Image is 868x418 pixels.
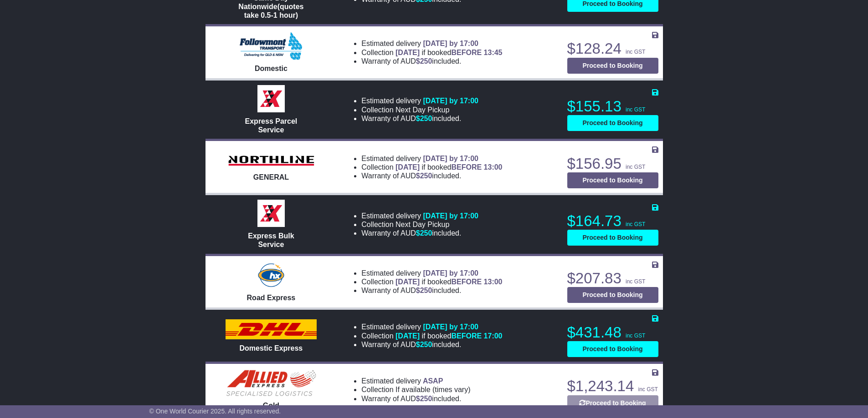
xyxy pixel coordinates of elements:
[484,332,503,340] span: 17:00
[361,340,502,349] li: Warranty of AUD included.
[361,377,470,385] li: Estimated delivery
[567,155,658,173] p: $156.95
[253,173,289,181] span: GENERAL
[416,229,432,237] span: $
[416,115,432,122] span: $
[247,294,296,302] span: Road Express
[638,386,657,393] span: inc GST
[484,163,503,171] span: 13:00
[361,394,470,403] li: Warranty of AUD included.
[255,65,288,72] span: Domestic
[423,269,478,277] span: [DATE] by 17:00
[451,278,482,286] span: BEFORE
[567,172,658,188] button: Proceed to Booking
[626,106,645,113] span: inc GST
[395,163,502,171] span: if booked
[626,332,645,339] span: inc GST
[626,49,645,55] span: inc GST
[395,49,502,56] span: if booked
[567,323,658,342] p: $431.48
[567,97,658,116] p: $155.13
[361,229,478,237] li: Warranty of AUD included.
[626,164,645,170] span: inc GST
[361,277,502,286] li: Collection
[567,115,658,131] button: Proceed to Booking
[420,341,432,348] span: 250
[361,220,478,229] li: Collection
[361,171,502,180] li: Warranty of AUD included.
[361,332,502,340] li: Collection
[567,230,658,246] button: Proceed to Booking
[420,287,432,294] span: 250
[245,117,298,134] span: Express Parcel Service
[423,97,478,105] span: [DATE] by 17:00
[226,319,317,339] img: DHL: Domestic Express
[395,278,420,286] span: [DATE]
[416,341,432,348] span: $
[395,386,471,393] span: If available (times vary)
[361,154,502,163] li: Estimated delivery
[420,395,432,403] span: 250
[395,163,420,171] span: [DATE]
[395,49,420,56] span: [DATE]
[395,221,449,228] span: Next Day Pickup
[626,221,645,227] span: inc GST
[423,155,478,162] span: [DATE] by 17:00
[567,377,658,395] p: $1,243.14
[451,163,482,171] span: BEFORE
[361,163,502,171] li: Collection
[248,232,294,248] span: Express Bulk Service
[416,395,432,403] span: $
[226,369,317,397] img: Allied Express Local Courier: Gold
[149,408,281,415] span: © One World Courier 2025. All rights reserved.
[567,287,658,303] button: Proceed to Booking
[423,212,478,220] span: [DATE] by 17:00
[416,287,432,294] span: $
[416,172,432,180] span: $
[226,153,317,168] img: Northline Distribution: GENERAL
[567,58,658,74] button: Proceed to Booking
[395,332,502,340] span: if booked
[263,402,279,409] span: Gold
[395,106,449,114] span: Next Day Pickup
[451,49,482,56] span: BEFORE
[567,212,658,230] p: $164.73
[567,40,658,58] p: $128.24
[361,269,502,277] li: Estimated delivery
[395,278,502,286] span: if booked
[361,322,502,331] li: Estimated delivery
[361,286,502,295] li: Warranty of AUD included.
[567,269,658,287] p: $207.83
[257,85,285,112] img: Border Express: Express Parcel Service
[626,278,645,285] span: inc GST
[256,262,286,289] img: Hunter Express: Road Express
[420,172,432,180] span: 250
[567,395,658,411] button: Proceed to Booking
[395,332,420,340] span: [DATE]
[361,212,478,220] li: Estimated delivery
[361,114,478,123] li: Warranty of AUD included.
[257,200,285,227] img: Border Express: Express Bulk Service
[451,332,482,340] span: BEFORE
[361,106,478,114] li: Collection
[361,385,470,394] li: Collection
[423,377,443,385] span: ASAP
[361,39,502,48] li: Estimated delivery
[420,57,432,65] span: 250
[420,229,432,237] span: 250
[361,96,478,105] li: Estimated delivery
[423,323,478,331] span: [DATE] by 17:00
[423,40,478,47] span: [DATE] by 17:00
[484,278,503,286] span: 13:00
[420,115,432,122] span: 250
[240,344,303,352] span: Domestic Express
[567,341,658,357] button: Proceed to Booking
[416,57,432,65] span: $
[240,32,302,60] img: Followmont Transport: Domestic
[361,48,502,57] li: Collection
[361,57,502,65] li: Warranty of AUD included.
[484,49,503,56] span: 13:45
